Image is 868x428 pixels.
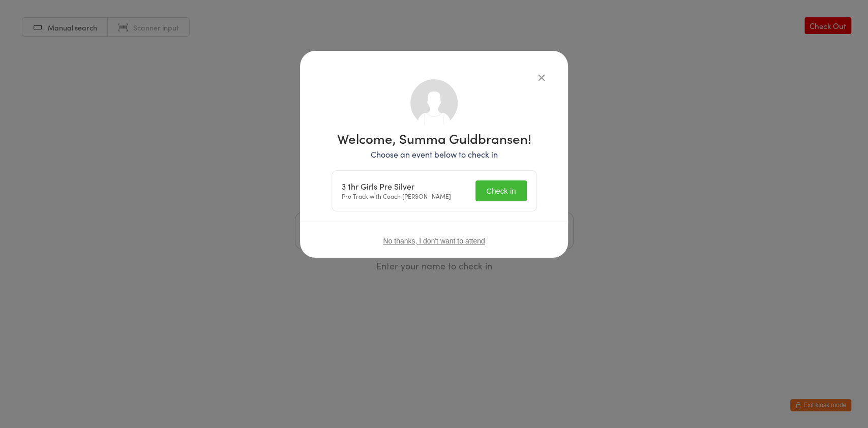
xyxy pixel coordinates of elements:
img: no_photo.png [410,79,458,127]
p: Choose an event below to check in [332,148,537,160]
h1: Welcome, Summa Guldbransen! [332,132,537,145]
button: No thanks, I don't want to attend [383,237,485,245]
button: Check in [475,180,526,201]
div: Pro Track with Coach [PERSON_NAME] [342,181,451,201]
div: 3 1hr Girls Pre Silver [342,181,451,191]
